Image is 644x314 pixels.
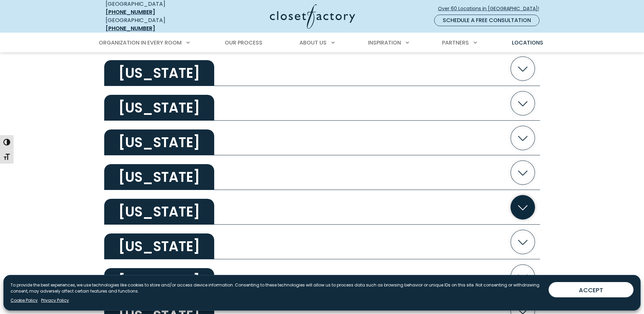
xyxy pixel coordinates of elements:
[99,39,182,47] span: Organization in Every Room
[104,129,214,155] h2: [US_STATE]
[104,190,540,225] button: [US_STATE]
[368,39,401,47] span: Inspiration
[442,39,469,47] span: Partners
[104,155,540,190] button: [US_STATE]
[94,33,550,52] nav: Primary Menu
[11,297,38,303] a: Cookie Policy
[270,4,355,29] img: Closet Factory Logo
[104,164,214,190] h2: [US_STATE]
[104,121,540,155] button: [US_STATE]
[434,15,539,26] a: Schedule a Free Consultation
[106,24,155,32] a: [PHONE_NUMBER]
[104,95,214,121] h2: [US_STATE]
[104,268,214,294] h2: [US_STATE]
[299,39,327,47] span: About Us
[41,297,69,303] a: Privacy Policy
[11,282,543,294] p: To provide the best experiences, we use technologies like cookies to store and/or access device i...
[104,233,214,259] h2: [US_STATE]
[104,199,214,225] h2: [US_STATE]
[106,8,155,16] a: [PHONE_NUMBER]
[438,3,545,15] a: Over 60 Locations in [GEOGRAPHIC_DATA]!
[438,5,545,12] span: Over 60 Locations in [GEOGRAPHIC_DATA]!
[512,39,543,47] span: Locations
[104,51,540,86] button: [US_STATE]
[104,259,540,294] button: [US_STATE]
[225,39,262,47] span: Our Process
[104,60,214,86] h2: [US_STATE]
[104,86,540,121] button: [US_STATE]
[106,16,204,33] div: [GEOGRAPHIC_DATA]
[104,225,540,259] button: [US_STATE]
[549,282,633,297] button: ACCEPT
